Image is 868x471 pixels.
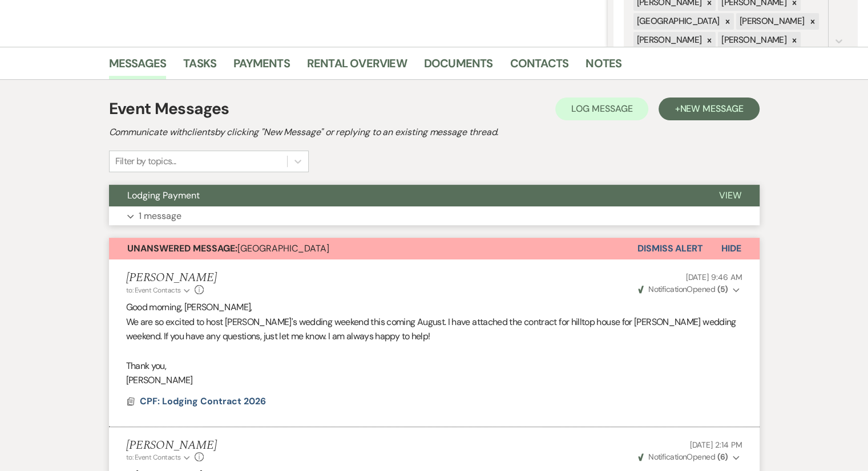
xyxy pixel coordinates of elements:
[637,238,703,259] button: Dismiss Alert
[126,271,217,285] h5: [PERSON_NAME]
[636,283,742,295] button: NotificationOpened (5)
[510,54,569,79] a: Contacts
[126,453,181,462] span: to: Event Contacts
[633,32,704,48] div: [PERSON_NAME]
[109,97,229,121] h1: Event Messages
[721,242,741,254] span: Hide
[571,103,632,115] span: Log Message
[638,284,728,294] span: Opened
[109,206,760,226] button: 1 message
[126,359,742,373] p: Thank you,
[140,395,269,408] button: CPF: Lodging Contract 2026
[685,272,742,282] span: [DATE] 9:46 AM
[638,452,728,462] span: Opened
[127,242,329,254] span: [GEOGRAPHIC_DATA]
[115,155,176,168] div: Filter by topics...
[718,32,788,48] div: [PERSON_NAME]
[586,54,621,79] a: Notes
[233,54,290,79] a: Payments
[126,285,192,295] button: to: Event Contacts
[636,451,742,463] button: NotificationOpened (6)
[648,284,687,294] span: Notification
[109,125,760,139] h2: Communicate with clients by clicking "New Message" or replying to an existing message thread.
[126,452,192,462] button: to: Event Contacts
[140,395,266,407] span: CPF: Lodging Contract 2026
[127,189,200,201] span: Lodging Payment
[717,284,728,294] strong: ( 5 )
[126,300,742,315] p: Good morning, [PERSON_NAME],
[126,315,742,344] p: We are so excited to host [PERSON_NAME]'s wedding weekend this coming August. I have attached the...
[689,440,742,450] span: [DATE] 2:14 PM
[126,373,742,388] p: [PERSON_NAME]
[127,242,237,254] strong: Unanswered Message:
[109,185,701,206] button: Lodging Payment
[139,209,181,224] p: 1 message
[648,452,687,462] span: Notification
[659,98,759,120] button: +New Message
[109,238,637,259] button: Unanswered Message:[GEOGRAPHIC_DATA]
[701,185,760,206] button: View
[109,54,167,79] a: Messages
[736,13,806,30] div: [PERSON_NAME]
[126,438,217,453] h5: [PERSON_NAME]
[307,54,407,79] a: Rental Overview
[555,98,648,120] button: Log Message
[633,13,721,30] div: [GEOGRAPHIC_DATA]
[719,189,741,201] span: View
[717,452,728,462] strong: ( 6 )
[183,54,216,79] a: Tasks
[703,238,760,259] button: Hide
[680,103,743,115] span: New Message
[424,54,493,79] a: Documents
[126,286,181,295] span: to: Event Contacts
